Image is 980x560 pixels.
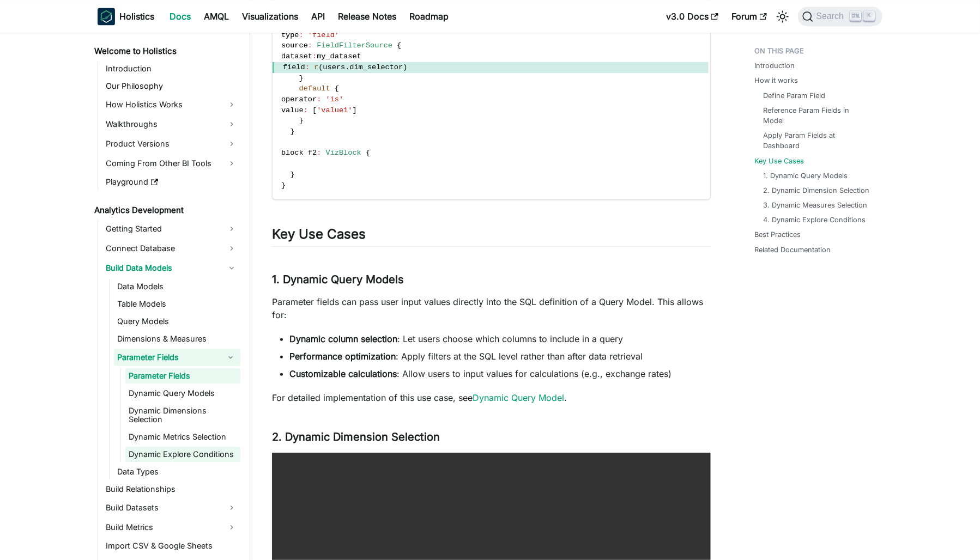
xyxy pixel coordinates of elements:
h2: Key Use Cases [272,226,711,247]
a: Analytics Development [91,203,240,218]
span: ] [353,106,357,114]
a: Build Data Models [102,259,240,277]
span: { [366,149,370,157]
span: field [283,63,305,71]
a: Table Models [114,296,240,312]
a: API [305,8,331,25]
span: operator [281,95,317,104]
span: } [290,171,294,179]
a: Walkthroughs [102,115,240,133]
button: Search (Ctrl+K) [798,7,882,26]
a: Best Practices [754,229,801,240]
a: Visualizations [235,8,305,25]
span: value [281,106,304,114]
span: block f2 [281,149,317,157]
a: Product Versions [102,135,240,153]
span: : [317,95,321,104]
a: 2. Dynamic Dimension Selection [763,185,869,196]
p: Parameter fields can pass user input values directly into the SQL definition of a Query Model. Th... [272,295,711,321]
a: Connect Database [102,240,240,257]
span: : [299,31,304,39]
img: Holistics [98,8,115,25]
span: : [317,149,321,157]
a: Build Metrics [102,519,240,536]
h3: 2. Dynamic Dimension Selection [272,430,711,444]
a: 3. Dynamic Measures Selection [763,200,867,210]
a: Dynamic Metrics Selection [125,429,240,445]
span: { [397,41,401,50]
span: type [281,31,299,39]
a: Data Types [114,464,240,479]
a: Introduction [102,61,240,76]
h3: 1. Dynamic Query Models [272,273,711,287]
a: Dynamic Query Models [125,386,240,401]
a: v3.0 Docs [660,8,725,25]
span: dataset [281,52,312,60]
span: ( [318,63,323,71]
a: Dynamic Dimensions Selection [125,403,240,427]
a: How it works [754,75,798,86]
li: : Let users choose which columns to include in a query [289,332,711,345]
span: 'value1' [317,106,352,114]
span: } [299,74,304,82]
a: Welcome to Holistics [91,44,240,59]
span: 'is' [326,95,344,104]
a: 4. Dynamic Explore Conditions [763,215,866,225]
a: Coming From Other BI Tools [102,155,240,172]
span: . [345,63,349,71]
a: Docs [163,8,197,25]
a: Dynamic Query Model [473,392,564,403]
a: Playground [102,174,240,190]
a: Dimensions & Measures [114,331,240,346]
a: Release Notes [331,8,403,25]
span: r [314,63,318,71]
a: Roadmap [403,8,455,25]
button: Collapse sidebar category 'Parameter Fields' [221,349,240,366]
a: Data Models [114,279,240,294]
a: Key Use Cases [754,156,804,166]
span: : [308,41,312,50]
span: VizBlock [326,149,361,157]
li: : Apply filters at the SQL level rather than after data retrieval [289,350,711,363]
strong: Customizable calculations [289,368,397,379]
span: } [290,127,294,136]
a: Introduction [754,60,795,71]
li: : Allow users to input values for calculations (e.g., exchange rates) [289,367,711,380]
button: Switch between dark and light mode (currently light mode) [774,8,791,25]
b: Holistics [119,10,154,23]
a: HolisticsHolistics [98,8,154,25]
a: Apply Param Fields at Dashboard [763,130,872,151]
span: ) [403,63,407,71]
a: Forum [725,8,773,25]
a: Build Datasets [102,499,240,516]
span: : [305,63,310,71]
span: default [299,84,330,93]
p: For detailed implementation of this use case, see . [272,391,711,404]
span: : [312,52,317,60]
a: Define Param Field [763,90,825,101]
span: Search [813,11,851,21]
a: Parameter Fields [125,368,240,384]
a: How Holistics Works [102,96,240,113]
a: Dynamic Explore Conditions [125,447,240,462]
span: } [281,181,286,190]
a: Build Relationships [102,482,240,497]
span: source [281,41,308,50]
a: Query Models [114,314,240,329]
span: [ [312,106,317,114]
span: } [299,117,304,125]
strong: Performance optimization [289,351,396,362]
strong: Dynamic column selection [289,333,397,344]
span: my_dataset [317,52,361,60]
span: users [323,63,345,71]
kbd: K [864,11,875,21]
span: 'field' [308,31,339,39]
a: Getting Started [102,220,240,238]
a: Our Philosophy [102,78,240,94]
nav: Docs sidebar [87,33,250,560]
a: Import CSV & Google Sheets [102,538,240,553]
span: : [304,106,308,114]
a: 1. Dynamic Query Models [763,171,848,181]
a: AMQL [197,8,235,25]
span: { [335,84,339,93]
